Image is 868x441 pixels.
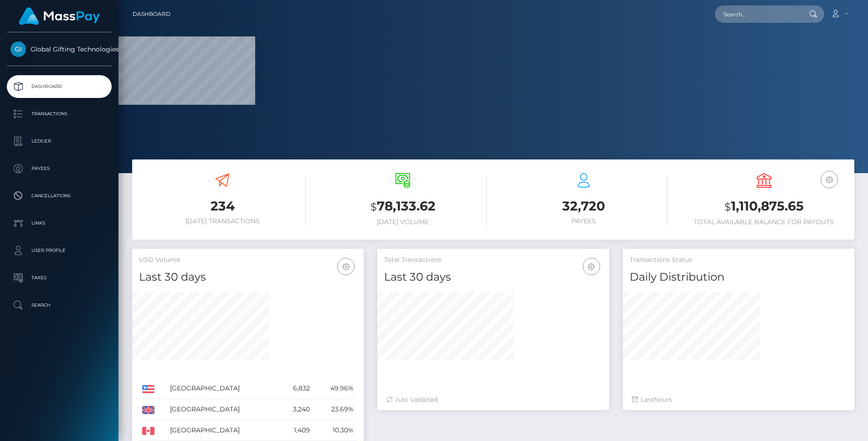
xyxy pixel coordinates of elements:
td: [GEOGRAPHIC_DATA] [167,378,279,399]
td: 23.69% [313,399,357,420]
small: $ [370,200,377,213]
td: 1,409 [279,420,313,441]
a: Transactions [7,103,112,125]
input: Search... [715,5,801,23]
a: Search [7,294,112,317]
h6: [DATE] Transactions [139,217,306,225]
td: 49.96% [313,378,357,399]
p: Taxes [10,271,108,285]
h6: Payees [500,217,667,225]
img: MassPay Logo [19,7,100,25]
h5: Transactions Status [630,256,847,265]
h4: Last 30 days [139,269,357,285]
a: Links [7,212,112,235]
a: Cancellations [7,185,112,207]
p: User Profile [10,244,108,257]
p: Ledger [10,134,108,148]
h6: Total Available Balance for Payouts [681,218,847,226]
a: Dashboard [7,75,112,98]
img: CA.png [142,427,154,435]
a: User Profile [7,239,112,262]
td: [GEOGRAPHIC_DATA] [167,420,279,441]
a: Payees [7,157,112,180]
td: [GEOGRAPHIC_DATA] [167,399,279,420]
h4: Daily Distribution [630,269,847,285]
img: US.png [142,385,154,393]
small: $ [724,200,731,213]
img: Global Gifting Technologies Inc [10,41,26,57]
h6: [DATE] Volume [319,218,486,226]
td: 10.30% [313,420,357,441]
span: Global Gifting Technologies Inc [7,45,112,53]
h3: 32,720 [500,197,667,215]
h3: 1,110,875.65 [681,197,847,216]
td: 6,832 [279,378,313,399]
td: 3,240 [279,399,313,420]
a: Ledger [7,130,112,153]
p: Payees [10,162,108,175]
p: Search [10,298,108,312]
h4: Last 30 days [384,269,602,285]
div: Last hours [632,395,845,405]
a: Dashboard [133,5,170,24]
p: Dashboard [10,80,108,93]
h3: 78,133.62 [319,197,486,216]
p: Transactions [10,107,108,121]
h3: 234 [139,197,306,215]
p: Links [10,216,108,230]
img: GB.png [142,406,154,414]
h5: USD Volume [139,256,357,265]
p: Cancellations [10,189,108,203]
div: Just Updated [386,395,600,405]
a: Taxes [7,267,112,289]
h5: Total Transactions [384,256,602,265]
